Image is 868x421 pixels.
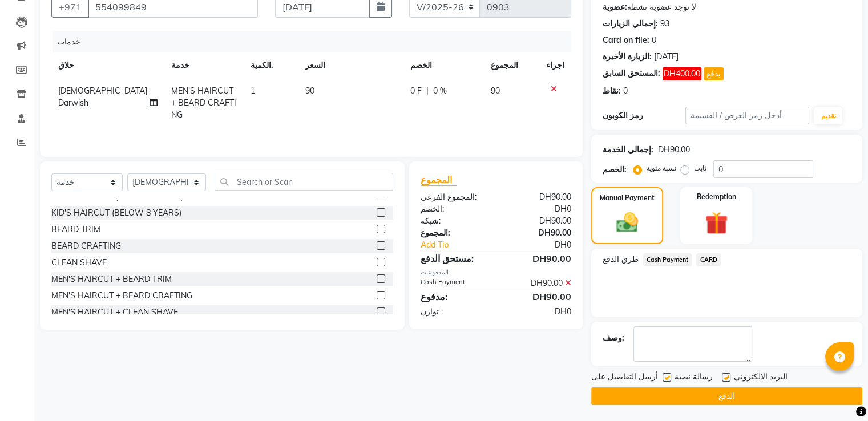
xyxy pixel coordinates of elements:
[412,227,496,239] div: المجموع:
[652,34,656,46] div: 0
[491,86,500,96] span: 90
[647,163,676,173] label: نسبة مئوية
[51,273,172,285] div: MEN'S HAIRCUT + BEARD TRIM
[603,51,652,63] div: الزيارة الأخيرة:
[609,210,645,235] img: _cash.svg
[591,371,658,385] span: أرسل التفاصيل على
[603,332,624,344] div: وصف:
[603,253,639,265] span: طرق الدفع
[496,227,580,239] div: DH90.00
[603,18,658,30] div: إجمالي الزيارات:
[496,306,580,318] div: DH0
[603,34,649,46] div: Card on file:
[412,239,510,251] a: Add Tip
[496,203,580,215] div: DH0
[814,107,842,124] button: تقديم
[251,86,255,96] span: 1
[410,85,422,97] span: 0 F
[51,224,100,236] div: BEARD TRIM
[510,239,579,251] div: DH0
[675,371,713,385] span: رسالة نصية
[244,52,298,78] th: الكمية.
[164,52,244,78] th: خدمة
[412,252,496,265] div: مستحق الدفع:
[426,85,429,97] span: |
[697,192,736,202] label: Redemption
[412,277,496,289] div: Cash Payment
[696,253,721,266] span: CARD
[51,290,192,302] div: MEN'S HAIRCUT + BEARD CRAFTING
[603,1,851,13] div: لا توجد عضوية نشطة
[421,174,457,186] span: المجموع
[412,203,496,215] div: الخصم:
[51,52,164,78] th: حلاق
[51,240,121,252] div: BEARD CRAFTING
[298,52,403,78] th: السعر
[412,191,496,203] div: المجموع الفرعي:
[171,86,236,120] span: MEN'S HAIRCUT + BEARD CRAFTING
[496,215,580,227] div: DH90.00
[658,144,690,156] div: DH90.00
[704,67,724,80] button: يدفع
[654,51,679,63] div: [DATE]
[660,18,669,30] div: 93
[600,193,655,203] label: Manual Payment
[643,253,692,266] span: Cash Payment
[433,85,447,97] span: 0 %
[603,67,660,80] div: المستحق السابق:
[694,163,706,173] label: ثابت
[484,52,539,78] th: المجموع
[496,252,580,265] div: DH90.00
[623,85,628,97] div: 0
[412,306,496,318] div: توازن :
[603,1,627,13] div: عضوية:
[734,371,788,385] span: البريد الالكتروني
[403,52,483,78] th: الخصم
[539,52,571,78] th: اجراء
[698,209,735,237] img: _gift.svg
[685,107,810,124] input: أدخل رمز العرض / القسيمة
[603,110,685,122] div: رمز الكوبون
[496,191,580,203] div: DH90.00
[496,277,580,289] div: DH90.00
[51,306,178,318] div: MEN'S HAIRCUT + CLEAN SHAVE
[305,86,314,96] span: 90
[58,86,147,108] span: [DEMOGRAPHIC_DATA] Darwish
[496,290,580,303] div: DH90.00
[215,173,393,191] input: Search or Scan
[412,290,496,303] div: مدفوع:
[51,257,107,269] div: CLEAN SHAVE
[53,31,580,52] div: خدمات
[603,144,653,156] div: إجمالي الخدمة:
[412,215,496,227] div: شبكة:
[603,85,621,97] div: نقاط:
[51,207,181,219] div: KID'S HAIRCUT (BELOW 8 YEARS)
[663,67,701,80] span: DH400.00
[421,268,571,277] div: المدفوعات
[591,387,862,405] button: الدفع
[603,164,627,176] div: الخصم:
